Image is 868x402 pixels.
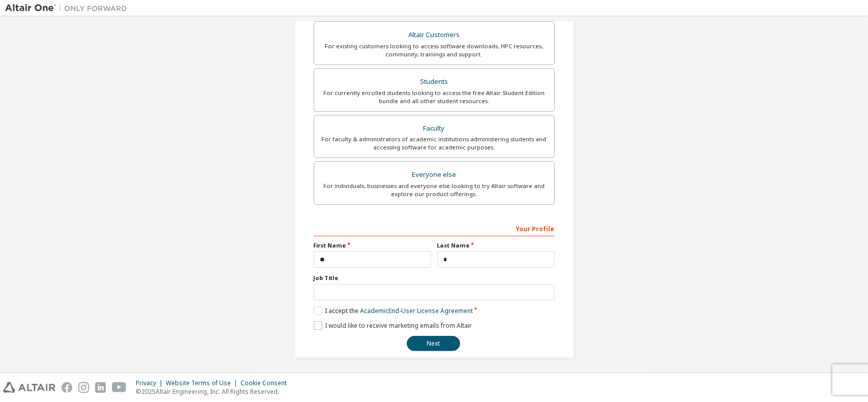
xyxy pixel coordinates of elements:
img: facebook.svg [62,382,72,393]
img: instagram.svg [78,382,89,393]
div: Your Profile [314,220,555,236]
label: Job Title [314,274,555,282]
div: Privacy [136,379,166,387]
img: youtube.svg [112,382,127,393]
div: For existing customers looking to access software downloads, HPC resources, community, trainings ... [320,42,548,58]
button: Next [407,336,460,351]
label: First Name [314,241,431,250]
label: I would like to receive marketing emails from Altair [314,321,472,330]
div: Website Terms of Use [166,379,241,387]
a: Academic End-User License Agreement [360,306,473,315]
div: Cookie Consent [241,379,293,387]
img: Altair One [5,3,132,13]
img: altair_logo.svg [3,382,55,393]
div: Students [320,75,548,89]
label: Last Name [437,241,555,250]
p: © 2025 Altair Engineering, Inc. All Rights Reserved. [136,387,293,396]
label: I accept the [314,306,473,315]
div: Altair Customers [320,28,548,42]
div: For currently enrolled students looking to access the free Altair Student Edition bundle and all ... [320,89,548,105]
div: For individuals, businesses and everyone else looking to try Altair software and explore our prod... [320,182,548,198]
img: linkedin.svg [95,382,106,393]
div: Faculty [320,121,548,136]
div: Everyone else [320,168,548,182]
div: For faculty & administrators of academic institutions administering students and accessing softwa... [320,135,548,151]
